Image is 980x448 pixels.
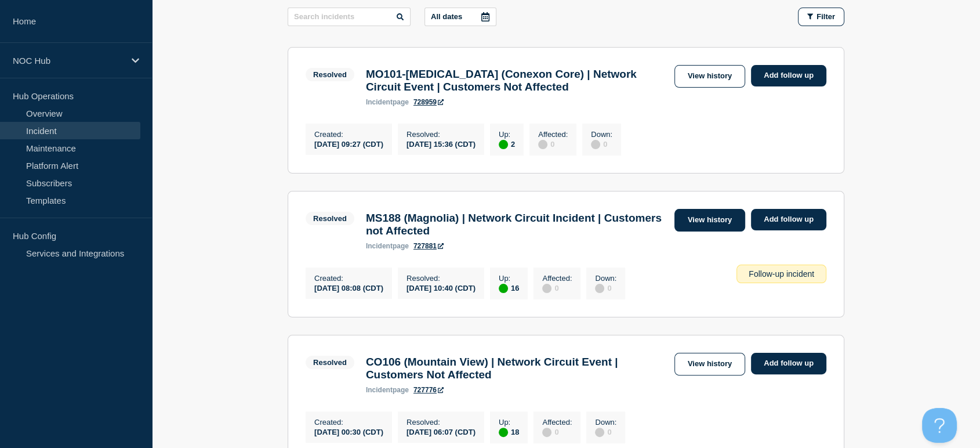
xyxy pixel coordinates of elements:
h3: CO106 (Mountain View) | Network Circuit Event | Customers Not Affected [366,356,669,381]
div: Follow-up incident [736,265,826,283]
p: Up : [499,274,519,283]
a: Add follow up [751,65,826,86]
p: Up : [499,130,515,139]
p: Created : [314,418,383,427]
p: Affected : [542,274,572,283]
div: disabled [538,140,547,149]
div: up [499,284,508,293]
span: Resolved [306,68,354,81]
div: disabled [591,140,600,149]
div: [DATE] 10:40 (CDT) [406,283,476,292]
p: page [366,98,409,106]
div: 0 [595,427,616,437]
a: View history [674,209,745,232]
span: Resolved [306,356,354,369]
a: View history [674,65,745,88]
div: 16 [499,283,519,293]
button: Filter [798,8,844,26]
div: 18 [499,427,519,437]
span: incident [366,386,393,394]
div: 2 [499,139,515,149]
p: page [366,242,409,250]
p: Down : [595,274,616,283]
p: NOC Hub [13,56,124,66]
div: disabled [542,428,551,437]
a: 727881 [413,242,444,250]
p: Affected : [538,130,568,139]
p: page [366,386,409,394]
div: up [499,140,508,149]
h3: MS188 (Magnolia) | Network Circuit Incident | Customers not Affected [366,212,669,237]
h3: MO101-[MEDICAL_DATA] (Conexon Core) | Network Circuit Event | Customers Not Affected [366,68,669,93]
p: Resolved : [406,130,476,139]
button: All dates [424,8,496,26]
p: Created : [314,274,383,283]
span: Resolved [306,212,354,225]
span: incident [366,242,393,250]
p: Down : [591,130,612,139]
p: All dates [431,12,462,21]
div: 0 [591,139,612,149]
input: Search incidents [288,8,411,26]
span: Filter [816,12,835,21]
a: Add follow up [751,353,826,374]
div: disabled [595,428,604,437]
a: Add follow up [751,209,826,230]
div: disabled [595,284,604,293]
div: 0 [595,283,616,293]
p: Resolved : [406,418,476,427]
a: 727776 [413,386,444,394]
span: incident [366,98,393,106]
iframe: Help Scout Beacon - Open [922,408,957,443]
p: Resolved : [406,274,476,283]
div: [DATE] 06:07 (CDT) [406,427,476,436]
a: 728959 [413,98,444,106]
p: Affected : [542,418,572,427]
div: [DATE] 00:30 (CDT) [314,427,383,436]
div: [DATE] 08:08 (CDT) [314,283,383,292]
p: Up : [499,418,519,427]
div: 0 [542,427,572,437]
a: View history [674,353,745,375]
div: disabled [542,284,551,293]
p: Down : [595,418,616,427]
div: [DATE] 09:27 (CDT) [314,139,383,149]
p: Created : [314,130,383,139]
div: 0 [538,139,568,149]
div: 0 [542,283,572,293]
div: up [499,428,508,437]
div: [DATE] 15:36 (CDT) [406,139,476,149]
